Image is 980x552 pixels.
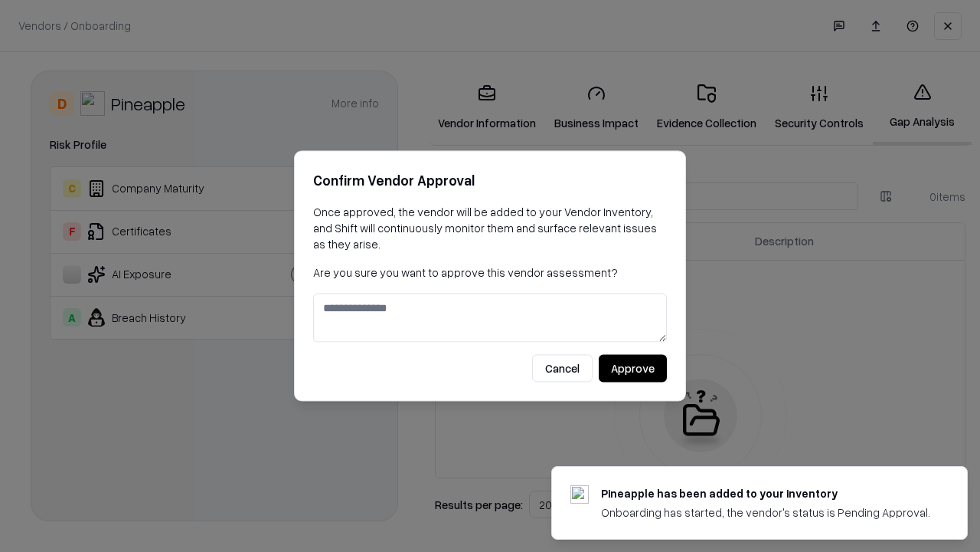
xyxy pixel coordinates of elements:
div: Onboarding has started, the vendor's status is Pending Approval. [601,504,930,521]
button: Cancel [532,355,593,383]
div: Pineapple has been added to your inventory [601,485,930,501]
h2: Confirm Vendor Approval [313,169,667,192]
p: Are you sure you want to approve this vendor assessment? [313,264,667,281]
img: pineappleenergy.com [570,485,589,504]
button: Approve [599,355,667,383]
p: Once approved, the vendor will be added to your Vendor Inventory, and Shift will continuously mon... [313,204,667,252]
